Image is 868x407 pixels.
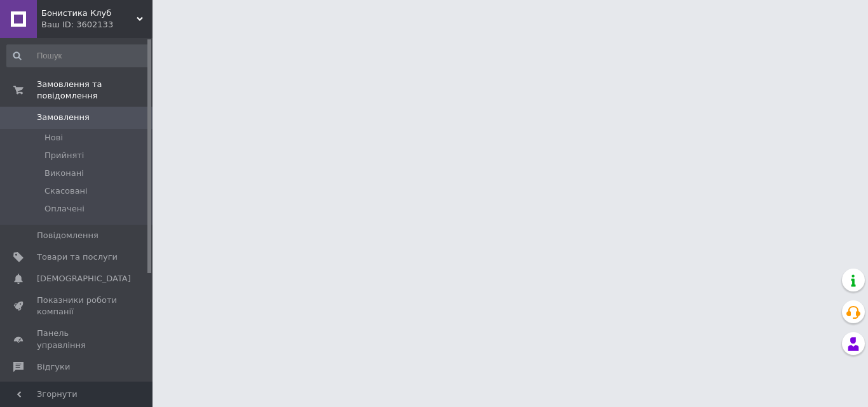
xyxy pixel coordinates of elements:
input: Пошук [6,44,150,67]
span: [DEMOGRAPHIC_DATA] [37,273,131,284]
div: Ваш ID: 3602133 [41,19,153,30]
span: Показники роботи компанії [37,295,118,317]
span: Замовлення [37,112,90,123]
span: Виконані [44,168,84,179]
span: Товари та послуги [37,251,118,263]
span: Оплачені [44,203,85,215]
span: Бонистика Клуб [41,8,137,19]
span: Панель управління [37,328,118,350]
span: Скасовані [44,185,88,197]
span: Замовлення та повідомлення [37,79,153,102]
span: Відгуки [37,361,70,373]
span: Повідомлення [37,230,98,241]
span: Нові [44,132,63,143]
span: Прийняті [44,150,84,161]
